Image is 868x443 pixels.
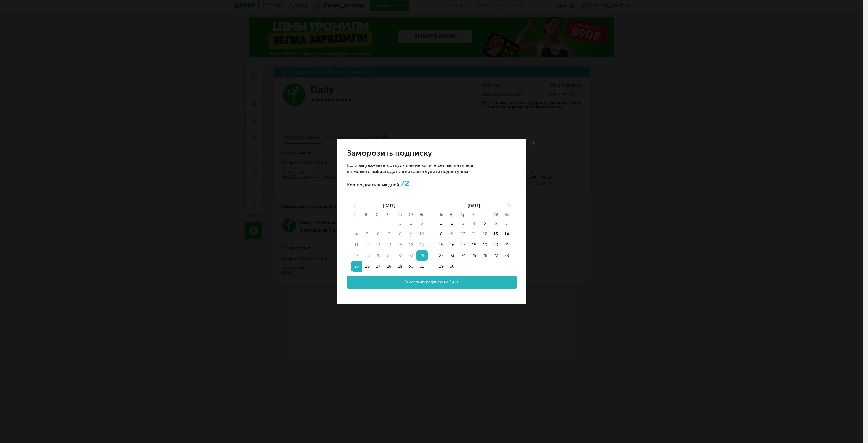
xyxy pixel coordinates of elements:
[468,239,479,250] td: Choose Thursday, September 18, 2025 as your start date.
[351,203,428,209] div: [DATE]
[351,261,362,272] td: Selected. Monday, August 25, 2025
[458,218,469,229] td: Choose Wednesday, September 3, 2025 as your start date.
[416,261,428,272] td: Choose Sunday, August 31, 2025 as your start date.
[479,218,491,229] button: 5
[405,239,416,250] td: Not available. Saturday, August 16, 2025
[490,229,501,239] td: Choose Saturday, September 13, 2025 as your start date.
[416,218,428,229] button: 3
[436,229,447,239] button: 8
[384,229,395,239] td: Not available. Thursday, August 7, 2025
[395,250,406,261] button: 22
[384,261,395,272] button: 28
[416,250,428,261] td: Selected. Sunday, August 24, 2025
[351,261,362,272] button: 25
[351,229,362,239] button: 4
[373,250,384,261] td: Not available. Wednesday, August 20, 2025
[384,250,395,261] button: 21
[479,239,491,250] button: 19
[458,250,469,261] td: Choose Wednesday, September 24, 2025 as your start date.
[501,239,512,250] td: Choose Sunday, September 21, 2025 as your start date.
[436,261,447,272] button: 29
[405,250,416,261] button: 23
[351,202,361,209] button: Move backward to switch to the previous month.
[351,239,362,250] td: Not available. Monday, August 11, 2025
[347,149,474,158] h2: Заморозить подписку
[490,250,501,261] button: 27
[395,218,406,229] button: 1
[400,179,409,188] span: 72
[351,239,362,250] button: 11
[373,261,384,272] button: 27
[468,218,479,229] td: Choose Thursday, September 4, 2025 as your start date.
[447,229,458,239] td: Choose Tuesday, September 9, 2025 as your start date.
[436,250,447,261] td: Choose Monday, September 22, 2025 as your start date.
[405,239,416,250] button: 16
[362,229,373,239] td: Not available. Tuesday, August 5, 2025
[347,162,474,175] p: Если вы уезжаете в отпуск или не хотите сейчас питаться, вы можете выбрать даты в которые будете ...
[501,218,512,229] button: 7
[416,239,428,250] button: 17
[447,218,458,229] td: Choose Tuesday, September 2, 2025 as your start date.
[468,250,479,261] td: Choose Thursday, September 25, 2025 as your start date.
[384,239,395,250] td: Not available. Thursday, August 14, 2025
[416,229,428,239] td: Not available. Sunday, August 10, 2025
[395,239,406,250] button: 15
[458,239,469,250] td: Choose Wednesday, September 17, 2025 as your start date.
[436,218,447,229] button: 1
[416,261,428,272] button: 31
[479,250,491,261] td: Choose Friday, September 26, 2025 as your start date.
[395,261,406,272] button: 29
[436,250,447,261] button: 22
[384,229,395,239] button: 7
[458,229,469,239] button: 10
[373,229,384,239] td: Not available. Wednesday, August 6, 2025
[490,239,501,250] button: 20
[405,229,416,239] td: Not available. Saturday, August 9, 2025
[479,229,491,239] td: Choose Friday, September 12, 2025 as your start date.
[395,218,406,229] td: Not available. Friday, August 1, 2025
[362,250,373,261] button: 19
[501,229,512,239] td: Choose Sunday, September 14, 2025 as your start date.
[395,239,406,250] td: Not available. Friday, August 15, 2025
[373,229,384,239] button: 6
[362,261,373,272] td: Choose Tuesday, August 26, 2025 as your start date.
[447,261,458,272] button: 30
[416,218,428,229] td: Not available. Sunday, August 3, 2025
[458,239,469,250] button: 17
[501,250,512,261] td: Choose Sunday, September 28, 2025 as your start date.
[395,261,406,272] td: Choose Friday, August 29, 2025 as your start date.
[373,239,384,250] td: Not available. Wednesday, August 13, 2025
[384,239,395,250] button: 14
[405,280,459,285] span: Заморозить подписку на 2 дня
[351,229,362,239] td: Not available. Monday, August 4, 2025
[384,261,395,272] td: Choose Thursday, August 28, 2025 as your start date.
[395,229,406,239] button: 8
[395,250,406,261] td: Not available. Friday, August 22, 2025
[405,218,416,229] td: Not available. Saturday, August 2, 2025
[501,218,512,229] td: Choose Sunday, September 7, 2025 as your start date.
[405,218,416,229] button: 2
[447,250,458,261] td: Choose Tuesday, September 23, 2025 as your start date.
[362,261,373,272] button: 26
[468,229,479,239] button: 11
[373,239,384,250] button: 13
[502,202,512,209] button: Move forward to switch to the next month.
[490,250,501,261] td: Choose Saturday, September 27, 2025 as your start date.
[447,239,458,250] td: Choose Tuesday, September 16, 2025 as your start date.
[405,261,416,272] td: Choose Saturday, August 30, 2025 as your start date.
[416,229,428,239] button: 10
[436,229,447,239] td: Choose Monday, September 8, 2025 as your start date.
[436,203,512,209] div: [DATE]
[351,250,362,261] td: Not available. Monday, August 18, 2025
[347,179,474,188] p: Кол-во доступных дней:
[458,218,469,229] button: 3
[351,250,362,261] button: 18
[468,229,479,239] td: Choose Thursday, September 11, 2025 as your start date.
[501,229,512,239] button: 14
[447,218,458,229] button: 2
[405,261,416,272] button: 30
[373,250,384,261] button: 20
[490,218,501,229] button: 6
[362,239,373,250] td: Not available. Tuesday, August 12, 2025
[362,250,373,261] td: Not available. Tuesday, August 19, 2025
